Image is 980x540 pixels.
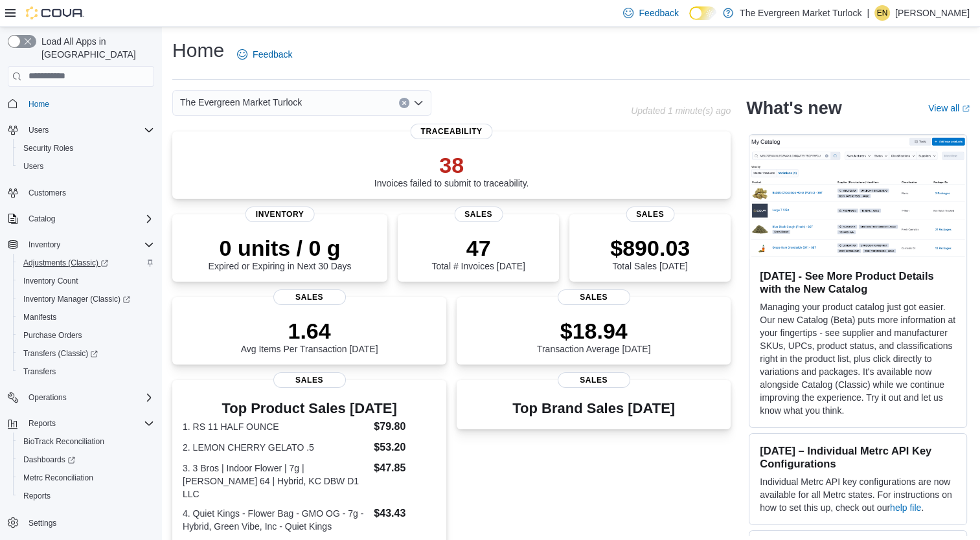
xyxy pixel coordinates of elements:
[18,273,84,289] a: Inventory Count
[26,6,84,19] img: Cova
[13,487,159,505] button: Reports
[18,364,61,379] a: Transfers
[3,414,159,433] button: Reports
[23,161,43,172] span: Users
[18,141,78,156] a: Security Roles
[18,364,154,379] span: Transfers
[23,294,130,304] span: Inventory Manager (Classic)
[890,502,921,513] a: help file
[374,152,529,188] div: Invoices failed to submit to traceability.
[18,328,87,343] a: Purchase Orders
[689,6,716,20] input: Dark Mode
[23,276,78,286] span: Inventory Count
[183,401,436,416] h3: Top Product Sales [DATE]
[23,185,154,201] span: Customers
[28,99,49,109] span: Home
[454,207,503,222] span: Sales
[877,5,888,21] span: EN
[28,214,55,224] span: Catalog
[13,451,159,469] a: Dashboards
[760,444,956,470] h3: [DATE] – Individual Metrc API Key Configurations
[18,309,62,325] a: Manifests
[23,237,65,253] button: Inventory
[23,390,154,405] span: Operations
[18,470,154,486] span: Metrc Reconciliation
[18,159,154,174] span: Users
[13,433,159,451] button: BioTrack Reconciliation
[18,255,113,271] a: Adjustments (Classic)
[23,237,154,253] span: Inventory
[867,5,869,21] p: |
[23,96,54,112] a: Home
[273,289,346,305] span: Sales
[23,348,98,359] span: Transfers (Classic)
[18,309,154,325] span: Manifests
[23,514,154,530] span: Settings
[23,258,108,268] span: Adjustments (Classic)
[760,300,956,417] p: Managing your product catalog just got easier. Our new Catalog (Beta) puts more information at yo...
[18,346,154,361] span: Transfers (Classic)
[13,469,159,487] button: Metrc Reconciliation
[374,506,436,521] dd: $43.43
[23,330,82,341] span: Purchase Orders
[18,346,103,361] a: Transfers (Classic)
[13,157,159,175] button: Users
[23,143,73,153] span: Security Roles
[374,440,436,455] dd: $53.20
[23,436,104,447] span: BioTrack Reconciliation
[23,185,71,201] a: Customers
[273,372,346,388] span: Sales
[232,41,297,67] a: Feedback
[610,235,690,271] div: Total Sales [DATE]
[962,105,970,113] svg: External link
[18,291,135,307] a: Inventory Manager (Classic)
[245,207,315,222] span: Inventory
[760,475,956,514] p: Individual Metrc API key configurations are now available for all Metrc states. For instructions ...
[23,473,93,483] span: Metrc Reconciliation
[3,95,159,113] button: Home
[374,460,436,476] dd: $47.85
[23,96,154,112] span: Home
[3,121,159,139] button: Users
[3,236,159,254] button: Inventory
[374,152,529,178] p: 38
[172,38,224,63] h1: Home
[183,420,369,433] dt: 1. RS 11 HALF OUNCE
[28,392,67,403] span: Operations
[413,98,424,108] button: Open list of options
[23,416,154,431] span: Reports
[13,344,159,363] a: Transfers (Classic)
[28,188,66,198] span: Customers
[399,98,409,108] button: Clear input
[23,211,60,227] button: Catalog
[28,518,56,528] span: Settings
[23,455,75,465] span: Dashboards
[740,5,861,21] p: The Evergreen Market Turlock
[183,441,369,454] dt: 2. LEMON CHERRY GELATO .5
[626,207,674,222] span: Sales
[18,291,154,307] span: Inventory Manager (Classic)
[36,35,154,61] span: Load All Apps in [GEOGRAPHIC_DATA]
[18,328,154,343] span: Purchase Orders
[610,235,690,261] p: $890.03
[639,6,678,19] span: Feedback
[746,98,841,118] h2: What's new
[13,363,159,381] button: Transfers
[18,488,154,504] span: Reports
[411,124,493,139] span: Traceability
[23,211,154,227] span: Catalog
[18,159,49,174] a: Users
[537,318,651,344] p: $18.94
[13,326,159,344] button: Purchase Orders
[23,122,154,138] span: Users
[13,290,159,308] a: Inventory Manager (Classic)
[895,5,970,21] p: [PERSON_NAME]
[928,103,970,113] a: View allExternal link
[241,318,378,354] div: Avg Items Per Transaction [DATE]
[13,272,159,290] button: Inventory Count
[18,488,56,504] a: Reports
[512,401,675,416] h3: Top Brand Sales [DATE]
[13,139,159,157] button: Security Roles
[689,20,690,21] span: Dark Mode
[23,366,56,377] span: Transfers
